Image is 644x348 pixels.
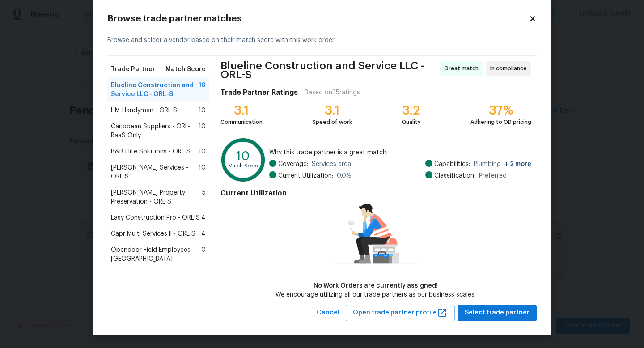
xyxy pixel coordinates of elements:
[490,64,530,73] span: In compliance
[402,106,421,115] div: 3.2
[458,305,537,321] button: Select trade partner
[111,147,191,156] span: B&B Elite Solutions - ORL-S
[434,171,475,180] span: Classification:
[111,188,202,206] span: [PERSON_NAME] Property Preservation - ORL-S
[111,163,199,181] span: [PERSON_NAME] Services - ORL-S
[201,246,206,263] span: 0
[107,25,537,56] div: Browse and select a vendor based on their match score with this work order.
[220,118,263,127] div: Communication
[220,88,298,97] h4: Trade Partner Ratings
[504,161,531,167] span: + 2 more
[402,118,421,127] div: Quality
[111,81,199,99] span: Blueline Construction and Service LLC - ORL-S
[165,65,206,74] span: Match Score
[236,150,250,162] text: 10
[199,122,206,140] span: 10
[199,147,206,156] span: 10
[199,81,206,99] span: 10
[298,88,305,97] div: |
[313,305,343,321] button: Cancel
[220,106,263,115] div: 3.1
[107,14,529,23] h2: Browse trade partner matches
[111,65,155,74] span: Trade Partner
[275,290,476,299] div: We encourage utilizing all our trade partners as our business scales.
[201,213,206,222] span: 4
[317,307,339,318] span: Cancel
[199,163,206,181] span: 10
[111,122,199,140] span: Caribbean Suppliers - ORL-RaaS Only
[111,106,177,115] span: HM-Handyman - ORL-S
[337,171,352,180] span: 0.0 %
[474,160,531,169] span: Plumbing
[312,106,352,115] div: 3.1
[111,229,195,238] span: Capr Multi Services ll - ORL-S
[346,305,455,321] button: Open trade partner profile
[305,88,360,97] div: Based on 35 ratings
[111,246,201,263] span: Opendoor Field Employees - [GEOGRAPHIC_DATA]
[470,106,531,115] div: 37%
[353,307,448,318] span: Open trade partner profile
[275,281,476,290] div: No Work Orders are currently assigned!
[465,307,530,318] span: Select trade partner
[111,213,200,222] span: Easy Construction Pro - ORL-S
[434,160,470,169] span: Capabilities:
[220,189,531,198] h4: Current Utilization
[228,163,258,168] text: Match Score
[479,171,507,180] span: Preferred
[470,118,531,127] div: Adhering to OD pricing
[312,160,351,169] span: Services area
[278,160,308,169] span: Coverage:
[202,188,206,206] span: 5
[312,118,352,127] div: Speed of work
[444,64,482,73] span: Great match
[199,106,206,115] span: 10
[220,61,437,79] span: Blueline Construction and Service LLC - ORL-S
[269,148,531,157] span: Why this trade partner is a great match:
[278,171,333,180] span: Current Utilization:
[201,229,206,238] span: 4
